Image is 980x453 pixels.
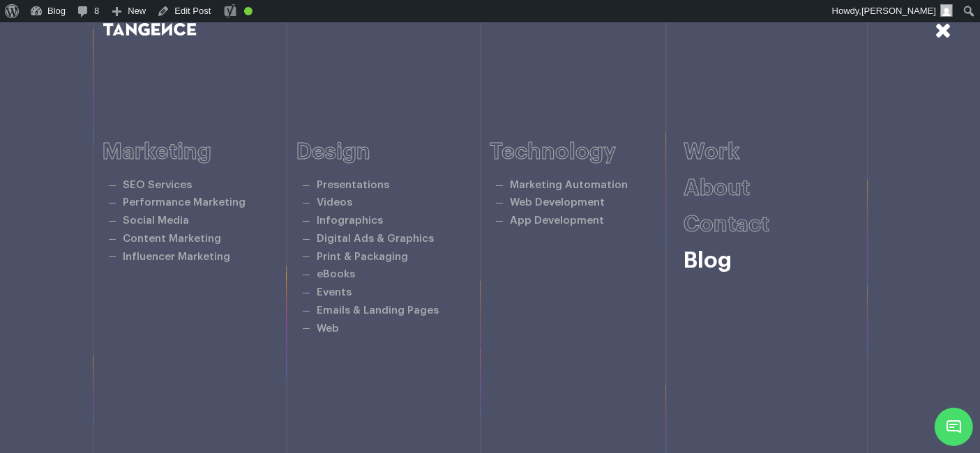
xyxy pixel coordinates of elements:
[684,213,769,236] a: Contact
[317,233,434,244] a: Digital Ads & Graphics
[123,233,221,244] a: Content Marketing
[123,252,230,262] a: Influencer Marketing
[490,140,684,164] h6: Technology
[510,180,628,190] a: Marketing Automation
[123,197,246,208] a: Performance Marketing
[317,269,355,279] a: eBooks
[317,252,408,262] a: Print & Packaging
[296,140,490,164] h6: Design
[510,197,605,208] a: Web Development
[317,197,352,208] a: Videos
[684,249,732,272] a: Blog
[510,215,604,226] a: App Development
[317,287,352,298] a: Events
[123,180,192,190] a: SEO Services
[317,323,339,334] a: Web
[103,140,297,164] h6: Marketing
[317,305,439,316] a: Emails & Landing Pages
[317,180,389,190] a: Presentations
[317,215,383,226] a: Infographics
[684,177,750,199] a: About
[684,141,740,163] a: Work
[935,408,973,446] span: Chat Widget
[123,215,189,226] a: Social Media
